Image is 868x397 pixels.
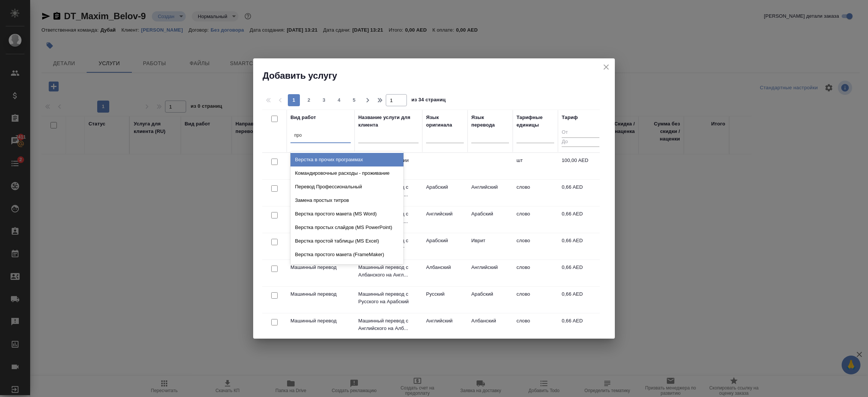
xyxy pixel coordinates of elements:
[303,94,315,106] button: 2
[333,96,345,104] span: 4
[290,153,403,166] div: Верстка в прочих программах
[290,261,403,275] div: Верстка простого макета (Indesign)
[468,260,513,286] td: Английский
[562,128,599,137] input: От
[513,313,558,340] td: слово
[422,233,468,260] td: Арабский
[358,114,419,129] div: Название услуги для клиента
[303,96,315,104] span: 2
[513,206,558,233] td: слово
[348,96,360,104] span: 5
[426,114,464,129] div: Язык оригинала
[290,234,403,248] div: Верстка простой таблицы (MS Excel)
[558,206,603,233] td: 0,66 AED
[333,94,345,106] button: 4
[290,248,403,261] div: Верстка простого макета (FrameMaker)
[290,221,403,234] div: Верстка простых слайдов (MS PowerPoint)
[290,317,351,325] p: Машинный перевод
[318,94,330,106] button: 3
[558,153,603,179] td: 100,00 AED
[263,70,615,82] h2: Добавить услугу
[411,95,446,106] span: из 34 страниц
[513,180,558,206] td: слово
[290,290,351,298] p: Машинный перевод
[468,313,513,340] td: Албанский
[468,180,513,206] td: Английский
[468,287,513,313] td: Арабский
[558,313,603,340] td: 0,66 AED
[468,233,513,260] td: Иврит
[513,260,558,286] td: слово
[562,137,599,147] input: До
[348,94,360,106] button: 5
[601,61,612,73] button: close
[517,114,554,129] div: Тарифные единицы
[290,114,316,121] div: Вид работ
[290,166,403,180] div: Командировочные расходы - проживание
[290,180,403,194] div: Перевод Профессиональный
[422,313,468,340] td: Английский
[558,260,603,286] td: 0,66 AED
[358,317,419,332] p: Машинный перевод с Английского на Алб...
[422,260,468,286] td: Албанский
[358,264,419,279] p: Машинный перевод с Албанского на Англ...
[513,153,558,179] td: шт
[290,207,403,221] div: Верстка простого макета (MS Word)
[422,180,468,206] td: Арабский
[422,206,468,233] td: Английский
[318,96,330,104] span: 3
[358,290,419,305] p: Машинный перевод с Русского на Арабский
[513,233,558,260] td: слово
[471,114,509,129] div: Язык перевода
[558,287,603,313] td: 0,66 AED
[290,264,351,271] p: Машинный перевод
[422,287,468,313] td: Русский
[513,287,558,313] td: слово
[558,233,603,260] td: 0,66 AED
[290,194,403,207] div: Замена простых титров
[468,206,513,233] td: Арабский
[562,114,578,121] div: Тариф
[558,180,603,206] td: 0,66 AED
